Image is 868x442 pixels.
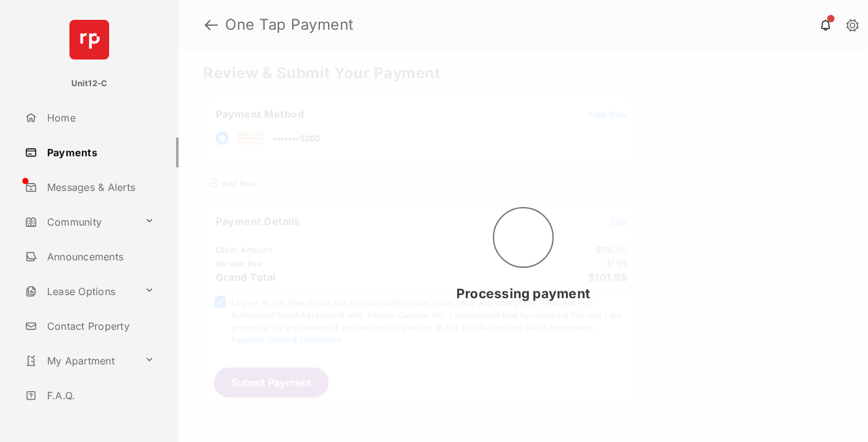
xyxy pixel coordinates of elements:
a: Announcements [20,242,179,272]
a: F.A.Q. [20,381,179,410]
a: Home [20,103,179,133]
img: svg+xml;base64,PHN2ZyB4bWxucz0iaHR0cDovL3d3dy53My5vcmcvMjAwMC9zdmciIHdpZHRoPSI2NCIgaGVpZ2h0PSI2NC... [69,20,109,60]
a: Payments [20,138,179,167]
span: Processing payment [456,286,590,301]
p: Unit12-C [71,77,108,90]
a: Lease Options [20,276,139,306]
a: Contact Property [20,311,179,341]
a: Messages & Alerts [20,172,179,202]
a: My Apartment [20,346,139,376]
strong: One Tap Payment [225,17,354,32]
a: Community [20,207,139,237]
